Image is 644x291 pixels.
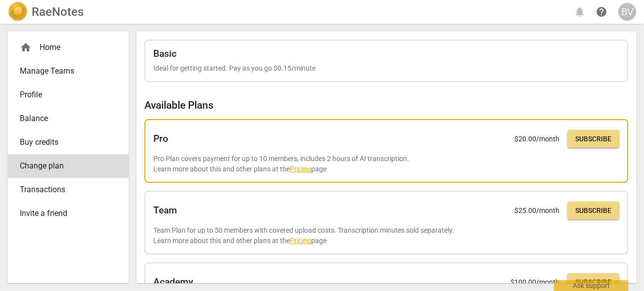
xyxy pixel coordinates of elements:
h2: RaeNotes [32,5,84,19]
a: Transactions [8,178,129,202]
p: $ 20.00 /month [514,134,559,144]
p: Pro Plan covers payment for up to 10 members, includes 2 hours of AI transcription. Learn more ab... [153,154,619,174]
div: Home [8,36,129,59]
h2: Basic [153,48,177,59]
h2: Academy [153,277,193,288]
span: Balance [20,113,109,125]
button: Subscribe [567,273,619,291]
p: $ 25.00 /month [514,206,559,216]
a: Buy credits [8,130,129,154]
h2: Pro [153,133,168,144]
div: Home [20,42,109,53]
span: Profile [20,89,109,101]
div: Ask support [554,280,628,291]
p: Ideal for getting started. Pay as you go $0.15/minute [153,63,619,74]
p: Team Plan for up to 50 members with covered upload costs. Transcription minutes sold separately. ... [153,225,619,246]
a: Pricing [290,237,311,245]
a: Change plan [8,154,129,178]
span: Transactions [20,184,109,196]
a: Manage Teams [8,59,129,83]
h2: Available Plans [144,99,628,112]
span: Subscribe [575,134,611,144]
p: $ 100.00 /month [510,277,559,288]
span: Subscribe [575,278,611,288]
img: Logo [8,2,28,22]
span: help [596,6,607,18]
button: BV [618,3,636,21]
button: Subscribe [567,130,619,148]
a: Pricing [290,165,311,173]
span: Manage Teams [20,65,109,77]
a: LogoRaeNotes [8,2,84,22]
a: Invite a friend [8,202,129,225]
span: Buy credits [20,136,109,148]
span: Invite a friend [20,208,109,219]
h2: Team [153,205,177,216]
a: Profile [8,83,129,107]
button: Subscribe [567,202,619,219]
span: home [20,42,32,53]
a: Help [593,3,610,21]
span: Subscribe [575,206,611,216]
span: Change plan [20,160,109,172]
a: Balance [8,107,129,130]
